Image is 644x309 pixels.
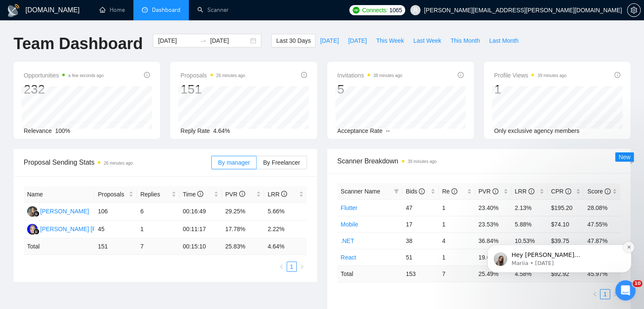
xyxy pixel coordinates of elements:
[27,207,89,214] a: LK[PERSON_NAME]
[7,4,20,17] img: logo
[337,265,403,282] td: Total
[337,70,402,80] span: Invitations
[458,72,464,78] span: info-circle
[489,36,518,45] span: Last Month
[281,191,287,197] span: info-circle
[627,7,641,14] a: setting
[320,36,339,45] span: [DATE]
[389,6,402,15] span: 1065
[592,292,597,297] span: left
[337,81,402,97] div: 5
[402,199,439,216] td: 47
[55,127,70,134] span: 100%
[362,6,387,15] span: Connects:
[413,36,441,45] span: Last Week
[222,238,264,255] td: 25.83 %
[140,190,169,199] span: Replies
[213,127,230,134] span: 4.64%
[373,73,402,78] time: 38 minutes ago
[268,191,287,198] span: LRR
[263,159,300,166] span: By Freelancer
[439,199,475,216] td: 1
[222,203,264,221] td: 29.25%
[299,264,304,269] span: right
[216,73,245,78] time: 26 minutes ago
[137,186,179,203] th: Replies
[225,191,245,198] span: PVR
[451,36,480,45] span: This Month
[394,189,399,194] span: filter
[297,262,307,272] li: Next Page
[565,188,571,194] span: info-circle
[376,36,404,45] span: This Week
[197,6,229,14] a: searchScanner
[218,159,250,166] span: By manager
[341,188,380,195] span: Scanner Name
[590,289,600,299] li: Previous Page
[343,34,371,47] button: [DATE]
[183,191,203,198] span: Time
[297,262,307,272] button: right
[24,238,94,255] td: Total
[392,185,401,198] span: filter
[615,280,636,301] iframe: Intercom live chat
[37,60,142,201] span: Hey [PERSON_NAME][EMAIL_ADDRESS][PERSON_NAME][DOMAIN_NAME], Looks like your Upwork agency NetFore...
[371,34,409,47] button: This Week
[27,225,139,232] a: MO[PERSON_NAME] [PERSON_NAME]
[614,72,620,78] span: info-circle
[104,161,133,166] time: 26 minutes ago
[587,188,610,195] span: Score
[94,186,137,203] th: Proposals
[264,221,307,238] td: 2.22%
[264,203,307,221] td: 5.66%
[24,81,104,97] div: 232
[613,292,618,297] span: right
[402,265,439,282] td: 153
[197,191,203,197] span: info-circle
[24,157,211,168] span: Proposal Sending Stats
[537,73,566,78] time: 39 minutes ago
[94,238,137,255] td: 151
[287,262,297,272] li: 1
[386,127,390,134] span: --
[279,264,284,269] span: left
[402,216,439,232] td: 17
[239,191,245,197] span: info-circle
[605,188,611,194] span: info-circle
[528,188,534,194] span: info-circle
[180,221,222,238] td: 00:11:17
[98,190,127,199] span: Proposals
[200,37,207,44] span: swap-right
[442,188,457,195] span: Re
[341,237,354,244] a: .NET
[37,68,146,76] p: Message from Mariia, sent 3w ago
[210,36,249,45] input: End date
[402,249,439,265] td: 51
[627,7,640,14] span: setting
[590,289,600,299] button: left
[408,159,437,164] time: 39 minutes ago
[137,221,179,238] td: 1
[439,265,475,282] td: 7
[494,127,580,134] span: Only exclusive agency members
[180,127,210,134] span: Reply Rate
[627,3,641,17] button: setting
[180,203,222,221] td: 00:16:49
[478,188,498,195] span: PVR
[276,36,311,45] span: Last 30 Days
[551,188,571,195] span: CPR
[144,72,150,78] span: info-circle
[494,70,567,80] span: Profile Views
[94,221,137,238] td: 45
[494,81,567,97] div: 1
[180,81,245,97] div: 151
[402,232,439,249] td: 38
[439,232,475,249] td: 4
[406,188,425,195] span: Bids
[600,290,610,299] a: 1
[24,70,104,80] span: Opportunities
[33,229,39,235] img: gigradar-bm.png
[142,7,148,13] span: dashboard
[200,37,207,44] span: to
[94,203,137,221] td: 106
